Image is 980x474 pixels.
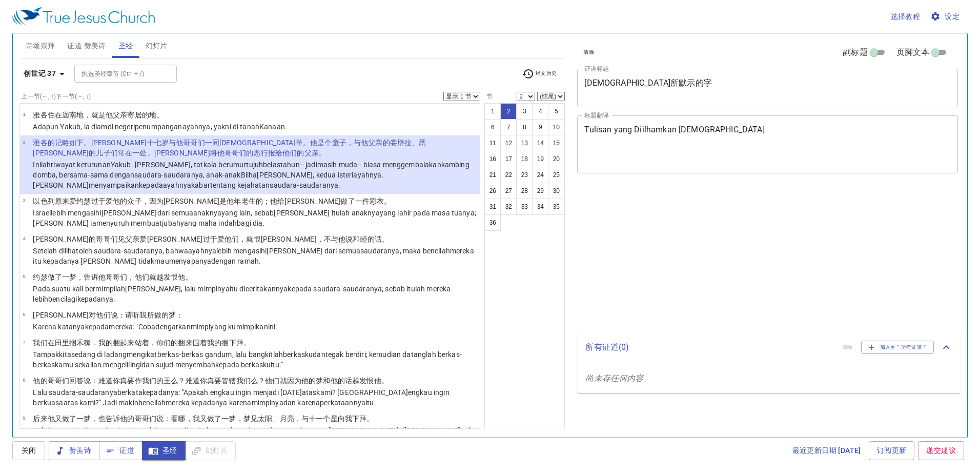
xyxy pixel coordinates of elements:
[516,167,533,183] button: 23
[118,39,133,52] span: 圣经
[33,350,462,369] wh2009: kita
[261,235,389,243] wh8130: [PERSON_NAME]，不
[33,161,469,189] wh428: riwayat keturunan
[33,426,476,445] wh5608: kepada saudara-saudaranya
[33,247,474,265] wh7200: oleh saudara-saudaranya
[23,111,25,117] span: 1
[109,323,277,331] wh413: mereka: "Coba
[294,414,374,423] wh3394: ，与十一
[516,103,533,120] button: 3
[365,399,376,407] wh1697: itu.
[80,123,287,131] wh3290: , ia diam
[384,197,391,205] wh3801: 。
[21,93,91,100] label: 上一节 (←, ↑) 下一节 (→, ↓)
[164,273,193,281] wh3254: 发恨
[33,426,476,445] wh2492: pula
[252,399,376,407] wh5921: mimpinya
[516,183,533,199] button: 28
[33,247,474,265] wh3588: ayahnya
[268,323,277,331] wh2492: ini
[138,399,376,407] wh3254: bencilah
[23,273,25,279] span: 5
[156,111,164,119] wh776: 。
[84,111,164,119] wh776: ，就是他父亲
[516,151,533,167] button: 18
[33,139,426,157] wh6240: 七
[33,310,277,320] p: [PERSON_NAME]对他们说
[147,235,390,243] wh157: [PERSON_NAME]过于爱他们
[33,376,477,386] p: 他的哥哥们
[259,257,261,265] wh7965: .
[500,103,517,120] button: 2
[91,377,389,385] wh559: ：难道你真要
[484,103,501,120] button: 1
[169,257,261,265] wh3201: menyapanya
[55,361,283,369] wh485: kamu sekalian mengelilingi
[239,235,389,243] wh251: ，就恨
[532,103,548,120] button: 4
[146,39,168,52] span: 幻灯片
[323,414,374,423] wh259: 个星
[89,181,340,189] wh3130: menyampaikan
[89,149,326,157] wh2153: 的儿子们
[272,414,374,423] wh8121: 、月亮
[320,399,376,407] wh5921: perkataannya
[33,209,476,227] wh1121: yang lain, sebab
[366,414,374,423] wh7812: 。
[33,122,287,132] p: Adapun Yakub
[548,167,564,183] button: 25
[12,441,45,460] button: 关闭
[98,273,193,281] wh5046: 他哥哥们
[33,139,426,157] wh3130: 十
[532,199,548,215] button: 34
[99,441,142,460] button: 证道
[896,46,930,58] span: 页脚文本
[48,111,164,119] wh3290: 住在
[236,377,389,385] wh4910: 我们么？他们就因为他的梦
[377,197,391,205] wh6446: 衣
[500,183,517,199] button: 27
[191,181,340,189] wh1: kabar
[33,322,277,332] p: Karena katanya
[359,377,389,385] wh3254: 发恨
[33,350,462,369] wh7704: mengikat
[861,341,934,354] button: 加入至＂所有证道＂
[33,208,477,228] p: Israel
[33,161,469,189] wh5288: -- biasa menggembalakan
[127,273,192,281] wh251: ，他们就越
[139,311,183,319] wh8085: 我所做
[532,167,548,183] button: 24
[33,426,476,445] wh2472: yang lain
[33,160,477,190] p: Inilah
[154,257,261,265] wh3808: mau
[171,377,389,385] wh4427: 么？难道你真要
[516,119,533,135] button: 8
[584,125,951,164] textarea: Tulisan yang Diilhamkan [DEMOGRAPHIC_DATA]
[887,7,925,26] button: 选择教程
[323,377,388,385] wh2472: 和他的话
[484,199,501,215] button: 31
[21,444,37,457] span: 关闭
[33,284,477,304] p: Pada suatu kali bermimpilah
[33,209,476,227] wh3478: lebih mengasihi
[33,246,477,266] p: Setelah dilihat
[573,184,883,326] iframe: from-child
[285,123,287,131] wh3667: .
[76,273,192,281] wh2472: ，告诉
[135,377,389,385] wh4427: 作我们的王
[374,377,389,385] wh8130: 他。
[932,10,959,23] span: 设定
[532,151,548,167] button: 19
[12,7,155,26] img: True Jesus Church
[33,426,476,445] wh5750: mimpi
[26,39,55,52] span: 诗颂崇拜
[55,197,392,205] wh3478: 原来爱
[237,219,264,227] wh6446: bagi dia.
[24,67,56,80] b: 创世记 37
[33,388,449,407] wh559: kepadanya: "Apakah engkau ingin menjadi [DATE]
[268,149,326,157] wh7451: 报给
[149,339,251,347] wh5324: ，你们的捆
[108,123,288,131] wh3427: di negeri
[33,350,462,369] wh587: sedang di ladang
[77,295,116,303] wh5750: kepadanya.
